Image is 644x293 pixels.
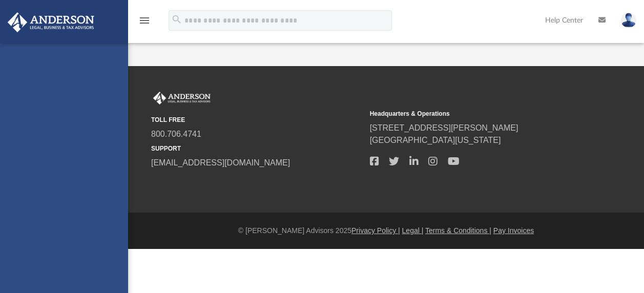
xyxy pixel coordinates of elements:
a: Legal | [402,226,424,235]
img: Anderson Advisors Platinum Portal [5,12,97,32]
a: menu [138,19,151,27]
div: © [PERSON_NAME] Advisors 2025 [128,225,644,236]
a: [STREET_ADDRESS][PERSON_NAME] [370,123,518,132]
img: Anderson Advisors Platinum Portal [151,92,213,105]
a: Privacy Policy | [351,226,400,235]
a: Terms & Conditions | [425,226,491,235]
img: User Pic [621,13,636,28]
small: SUPPORT [151,144,363,153]
a: [GEOGRAPHIC_DATA][US_STATE] [370,136,501,144]
a: [EMAIL_ADDRESS][DOMAIN_NAME] [151,158,290,167]
a: 800.706.4741 [151,130,201,138]
a: Pay Invoices [493,226,534,235]
small: Headquarters & Operations [370,109,581,118]
small: TOLL FREE [151,115,363,124]
i: search [171,14,182,25]
i: menu [138,14,151,27]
